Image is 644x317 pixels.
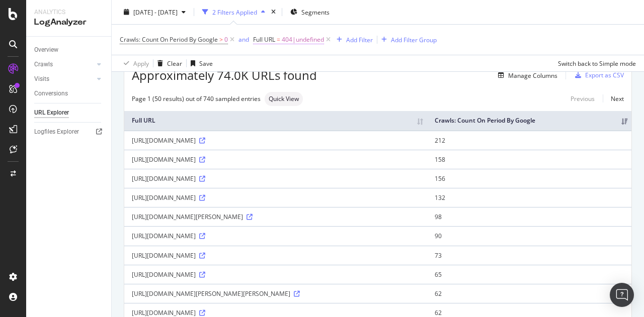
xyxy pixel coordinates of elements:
a: Visits [34,74,94,84]
div: neutral label [265,92,303,106]
a: Overview [34,45,104,55]
button: Add Filter Group [377,34,437,46]
div: Conversions [34,88,68,99]
div: Open Intercom Messenger [610,283,634,307]
span: Full URL [253,35,275,44]
div: [URL][DOMAIN_NAME][PERSON_NAME][PERSON_NAME] [132,289,420,298]
span: 0 [224,33,228,47]
div: [URL][DOMAIN_NAME][PERSON_NAME] [132,213,420,221]
div: URL Explorer [34,108,69,118]
a: Conversions [34,88,104,99]
td: 212 [427,131,631,150]
button: Apply [120,55,149,71]
div: times [269,7,278,17]
div: [URL][DOMAIN_NAME] [132,270,420,279]
div: 2 Filters Applied [212,8,257,16]
div: Apply [133,59,149,67]
td: 132 [427,188,631,207]
button: 2 Filters Applied [198,4,269,20]
div: [URL][DOMAIN_NAME] [132,251,420,260]
div: Visits [34,74,49,84]
a: Logfiles Explorer [34,127,104,137]
div: Analytics [34,8,103,17]
span: = [277,35,280,44]
td: 98 [427,207,631,226]
div: Add Filter Group [391,35,437,44]
span: Quick View [269,96,299,102]
td: 90 [427,226,631,245]
td: 156 [427,169,631,188]
button: Segments [286,4,334,20]
button: Save [187,55,213,71]
div: Logfiles Explorer [34,127,79,137]
th: Crawls: Count On Period By Google: activate to sort column ascending [427,111,631,131]
div: [URL][DOMAIN_NAME] [132,174,420,183]
th: Full URL: activate to sort column ascending [124,111,427,131]
button: and [238,35,249,44]
div: Save [199,59,213,67]
button: Manage Columns [494,69,557,81]
div: Crawls [34,59,53,70]
button: Clear [153,55,182,71]
span: Segments [301,8,330,16]
a: Next [603,91,624,106]
td: 73 [427,246,631,265]
a: Crawls [34,59,94,70]
div: [URL][DOMAIN_NAME] [132,232,420,240]
div: [URL][DOMAIN_NAME] [132,155,420,164]
span: 404|undefined [282,33,324,47]
td: 158 [427,150,631,169]
button: Export as CSV [571,67,624,83]
button: [DATE] - [DATE] [120,4,190,20]
div: Clear [167,59,182,67]
div: Switch back to Simple mode [558,59,636,67]
div: Manage Columns [508,71,557,80]
span: [DATE] - [DATE] [133,8,178,16]
td: 62 [427,284,631,303]
span: Crawls: Count On Period By Google [120,35,218,44]
div: [URL][DOMAIN_NAME] [132,193,420,202]
div: and [238,35,249,44]
div: LogAnalyzer [34,17,103,28]
button: Add Filter [333,34,373,46]
span: Approximately 74.0K URLs found [132,67,317,84]
div: [URL][DOMAIN_NAME] [132,136,420,145]
a: URL Explorer [34,108,104,118]
td: 65 [427,265,631,284]
div: Overview [34,45,58,55]
div: [URL][DOMAIN_NAME] [132,308,420,317]
span: > [219,35,223,44]
div: Export as CSV [585,71,624,79]
div: Page 1 (50 results) out of 740 sampled entries [132,94,261,103]
button: Switch back to Simple mode [554,55,636,71]
div: Add Filter [346,35,373,44]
